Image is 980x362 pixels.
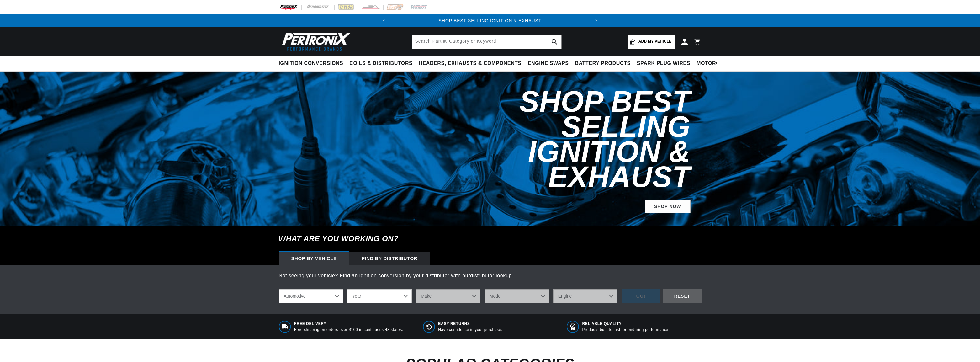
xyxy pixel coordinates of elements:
a: Add my vehicle [628,35,675,49]
select: Ride Type [279,289,343,303]
summary: Headers, Exhausts & Components [416,56,524,71]
h6: What are you working on? [263,226,717,251]
button: Translation missing: en.sections.announcements.previous_announcement [378,14,390,27]
div: 1 of 2 [390,17,590,24]
a: distributor lookup [470,273,512,278]
a: SHOP BEST SELLING IGNITION & EXHAUST [438,18,541,23]
slideshow-component: Translation missing: en.sections.announcements.announcement_bar [263,14,717,27]
span: Motorcycle [697,60,734,67]
img: Pertronix [279,31,351,52]
p: Products built to last for enduring performance [582,327,668,333]
summary: Spark Plug Wires [634,56,693,71]
div: Find by Distributor [349,252,430,265]
span: Free Delivery [294,321,403,327]
p: Have confidence in your purchase. [438,327,502,333]
span: Headers, Exhausts & Components [419,60,521,67]
span: Easy Returns [438,321,502,327]
div: Shop by vehicle [279,252,349,265]
p: Free shipping on orders over $100 in contiguous 48 states. [294,327,403,333]
select: Year [347,289,412,303]
span: Battery Products [575,60,631,67]
button: search button [548,35,561,49]
summary: Motorcycle [693,56,737,71]
span: Engine Swaps [528,60,569,67]
select: Make [416,289,480,303]
h2: Shop Best Selling Ignition & Exhaust [422,89,691,189]
div: RESET [663,289,702,303]
div: Announcement [390,17,590,24]
span: Spark Plug Wires [637,60,690,67]
a: SHOP NOW [645,200,691,214]
span: RELIABLE QUALITY [582,321,668,327]
summary: Engine Swaps [525,56,572,71]
span: Coils & Distributors [349,60,412,67]
select: Engine [553,289,618,303]
p: Not seeing your vehicle? Find an ignition conversion by your distributor with our [279,272,702,280]
span: Add my vehicle [638,39,672,45]
summary: Coils & Distributors [346,56,416,71]
select: Model [485,289,549,303]
span: Ignition Conversions [279,60,343,67]
input: Search Part #, Category or Keyword [412,35,561,49]
button: Translation missing: en.sections.announcements.next_announcement [590,14,602,27]
summary: Battery Products [572,56,634,71]
summary: Ignition Conversions [279,56,347,71]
